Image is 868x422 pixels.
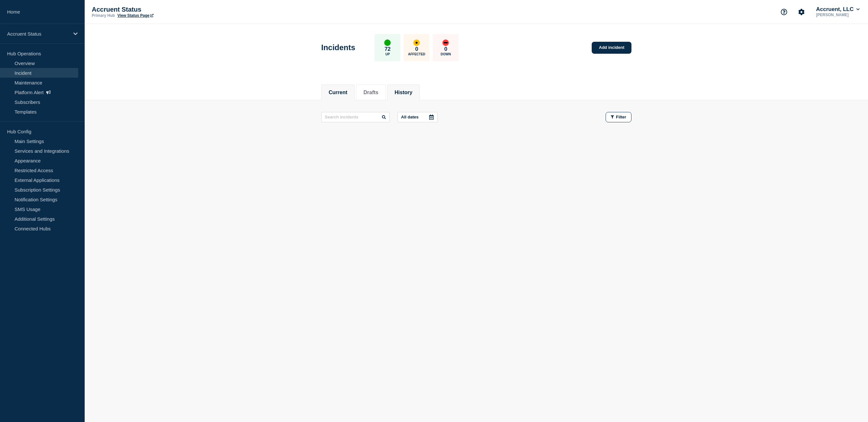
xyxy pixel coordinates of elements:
[441,52,451,56] p: Down
[413,39,420,46] div: affected
[444,46,447,52] p: 0
[815,6,861,13] button: Accruent, LLC
[795,5,808,19] button: Account settings
[364,90,378,95] button: Drafts
[384,39,391,46] div: up
[815,13,861,17] p: [PERSON_NAME]
[329,90,347,95] button: Current
[321,43,355,52] h1: Incidents
[606,112,631,122] button: Filter
[385,46,391,52] p: 72
[401,115,418,119] p: All dates
[92,13,115,18] p: Primary Hub
[321,112,390,122] input: Search incidents
[408,52,425,56] p: Affected
[385,52,390,56] p: Up
[395,90,412,95] button: History
[592,42,631,54] a: Add incident
[415,46,418,52] p: 0
[397,112,438,122] button: All dates
[117,13,153,18] a: View Status Page
[7,31,69,37] p: Accruent Status
[616,115,626,119] span: Filter
[442,39,449,46] div: down
[92,6,221,13] p: Accruent Status
[777,5,791,19] button: Support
